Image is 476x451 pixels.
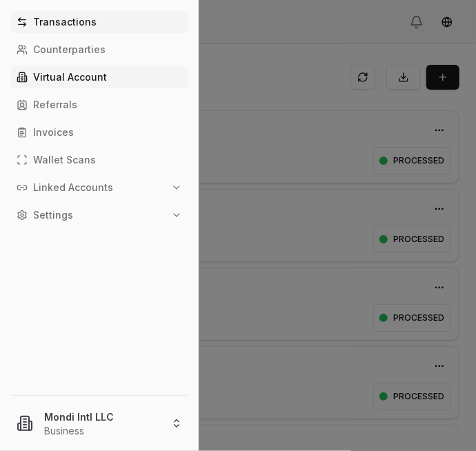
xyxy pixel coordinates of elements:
a: Transactions [11,11,188,33]
a: Referrals [11,94,188,116]
button: Mondi Intl LLCBusiness [6,401,193,445]
p: Counterparties [33,45,106,54]
p: Linked Accounts [33,183,113,192]
p: Mondi Intl LLC [44,410,160,424]
p: Wallet Scans [33,155,96,165]
a: Counterparties [11,39,188,61]
button: Linked Accounts [11,177,188,199]
a: Virtual Account [11,66,188,88]
p: Virtual Account [33,72,107,82]
button: Settings [11,204,188,226]
p: Invoices [33,128,74,137]
a: Wallet Scans [11,149,188,171]
p: Transactions [33,17,97,27]
p: Business [44,424,160,438]
a: Invoices [11,121,188,143]
p: Referrals [33,100,77,110]
p: Settings [33,210,73,220]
